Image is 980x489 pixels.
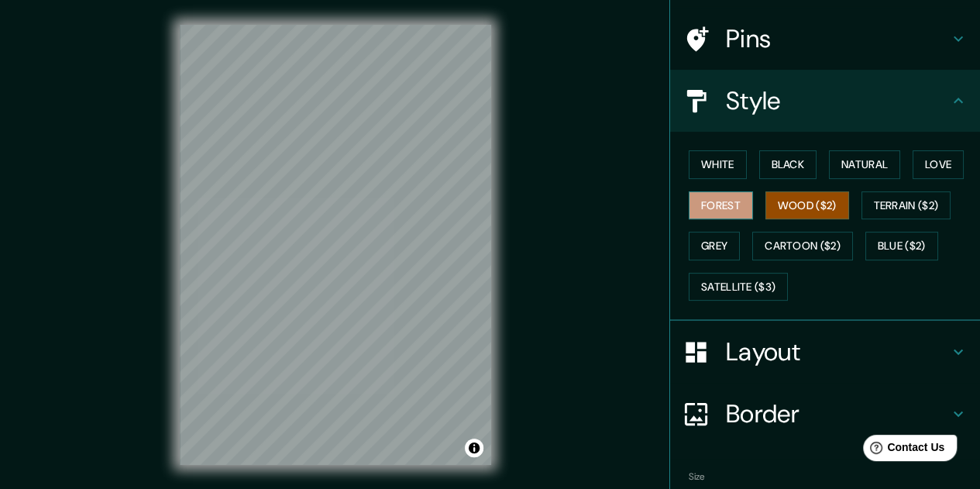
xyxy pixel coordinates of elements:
[689,470,705,484] label: Size
[752,232,853,260] button: Cartoon ($2)
[670,8,980,70] div: Pins
[765,191,849,220] button: Wood ($2)
[670,321,980,383] div: Layout
[829,150,900,179] button: Natural
[689,150,747,179] button: White
[759,150,817,179] button: Black
[861,191,951,220] button: Terrain ($2)
[726,85,949,116] h4: Style
[726,336,949,367] h4: Layout
[726,398,949,429] h4: Border
[670,70,980,132] div: Style
[180,25,491,465] canvas: Map
[726,23,949,54] h4: Pins
[465,439,483,457] button: Toggle attribution
[913,150,964,179] button: Love
[842,429,963,472] iframe: Help widget launcher
[865,232,938,260] button: Blue ($2)
[689,191,753,220] button: Forest
[670,383,980,445] div: Border
[689,273,788,301] button: Satellite ($3)
[689,232,740,260] button: Grey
